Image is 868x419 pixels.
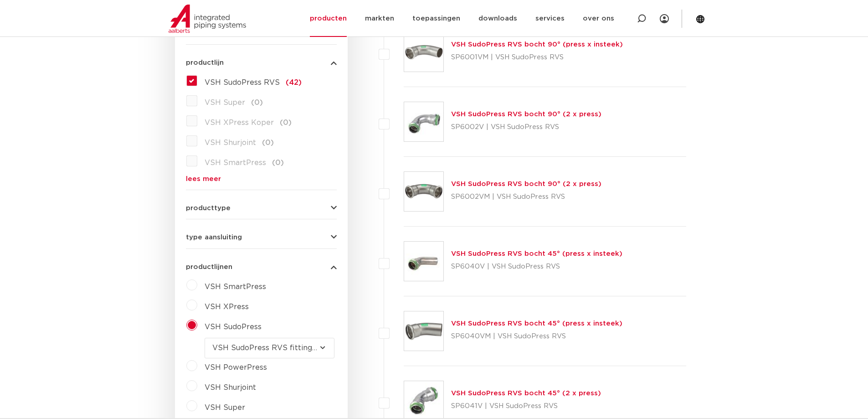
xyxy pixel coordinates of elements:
[205,139,256,146] span: VSH Shurjoint
[205,99,245,106] span: VSH Super
[205,323,262,331] span: VSH SudoPress
[205,303,249,310] span: VSH XPress
[186,59,337,66] button: productlijn
[251,99,263,106] span: (0)
[205,364,267,371] span: VSH PowerPress
[451,120,601,134] p: SP6002V | VSH SudoPress RVS
[451,320,622,327] a: VSH SudoPress RVS bocht 45° (press x insteek)
[404,102,443,141] img: Thumbnail for VSH SudoPress RVS bocht 90° (2 x press)
[186,264,337,270] button: productlijnen
[205,159,266,166] span: VSH SmartPress
[205,79,280,86] span: VSH SudoPress RVS
[205,404,245,411] span: VSH Super
[404,32,443,72] img: Thumbnail for VSH SudoPress RVS bocht 90° (press x insteek)
[286,79,302,86] span: (42)
[186,176,337,182] a: lees meer
[451,190,601,204] p: SP6002VM | VSH SudoPress RVS
[451,390,601,397] a: VSH SudoPress RVS bocht 45° (2 x press)
[451,250,622,257] a: VSH SudoPress RVS bocht 45° (press x insteek)
[272,159,284,166] span: (0)
[186,234,337,241] button: type aansluiting
[186,59,224,66] span: productlijn
[205,384,256,391] span: VSH Shurjoint
[186,264,232,270] span: productlijnen
[451,259,622,274] p: SP6040V | VSH SudoPress RVS
[186,205,337,212] button: producttype
[451,181,601,187] a: VSH SudoPress RVS bocht 90° (2 x press)
[280,119,292,126] span: (0)
[451,50,623,65] p: SP6001VM | VSH SudoPress RVS
[205,119,274,126] span: VSH XPress Koper
[186,234,242,241] span: type aansluiting
[404,311,443,351] img: Thumbnail for VSH SudoPress RVS bocht 45° (press x insteek)
[451,111,601,118] a: VSH SudoPress RVS bocht 90° (2 x press)
[205,283,266,290] span: VSH SmartPress
[404,172,443,211] img: Thumbnail for VSH SudoPress RVS bocht 90° (2 x press)
[404,242,443,281] img: Thumbnail for VSH SudoPress RVS bocht 45° (press x insteek)
[186,205,231,212] span: producttype
[262,139,274,146] span: (0)
[451,399,601,414] p: SP6041V | VSH SudoPress RVS
[451,41,623,48] a: VSH SudoPress RVS bocht 90° (press x insteek)
[451,329,622,344] p: SP6040VM | VSH SudoPress RVS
